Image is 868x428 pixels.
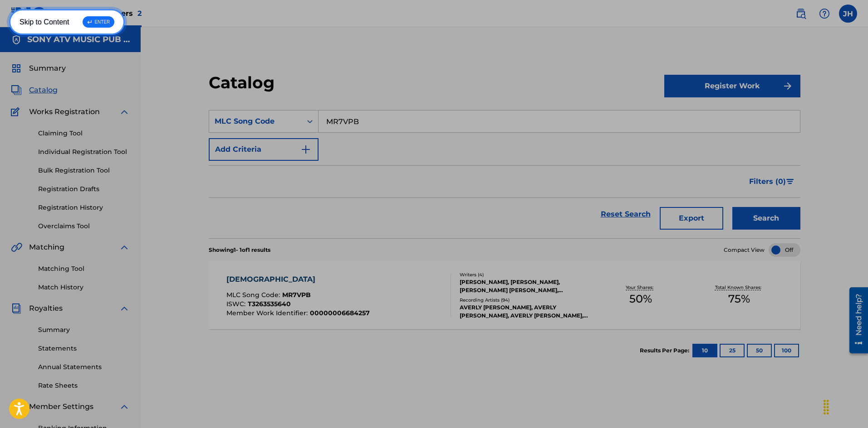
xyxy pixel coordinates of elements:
div: Help [815,5,834,23]
img: Matching [11,242,22,253]
span: 2 [137,9,142,18]
img: search [795,8,806,19]
span: Members [97,8,142,19]
span: Member Work Identifier : [226,309,310,317]
div: MLC Song Code [215,116,296,127]
img: Catalog [11,85,22,96]
span: MLC Song Code : [226,291,282,299]
iframe: Chat Widget [823,385,868,428]
a: Claiming Tool [38,129,130,138]
h5: SONY ATV MUSIC PUB LLC [27,34,130,45]
img: expand [119,303,130,314]
img: Top Rightsholders [81,8,92,19]
img: 9d2ae6d4665cec9f34b9.svg [300,144,311,155]
span: T3263535640 [248,300,291,308]
a: Bulk Registration Tool [38,166,130,175]
img: Member Settings [11,401,22,412]
span: Matching [29,242,64,253]
span: Member Settings [29,401,93,412]
img: f7272a7cc735f4ea7f67.svg [782,81,793,91]
img: expand [119,106,130,117]
img: expand [119,401,130,412]
img: Accounts [11,34,22,45]
button: Register Work [664,75,800,97]
div: Drag [819,394,834,421]
div: AVERLY [PERSON_NAME], AVERLY [PERSON_NAME], AVERLY [PERSON_NAME], AVERLY [PERSON_NAME], [PERSON_N... [460,303,592,320]
a: Summary [38,325,130,335]
span: 00000006684257 [310,309,370,317]
span: 75 % [728,291,750,307]
a: Overclaims Tool [38,221,130,231]
img: filter [786,179,794,184]
img: MLC Logo [11,7,46,20]
form: Search Form [209,110,800,238]
a: Match History [38,283,130,292]
a: Matching Tool [38,264,130,274]
a: Statements [38,344,130,353]
a: Reset Search [596,204,655,224]
span: Royalties [29,303,63,314]
span: Compact View [724,246,765,254]
button: Export [660,207,723,230]
img: help [819,8,830,19]
button: 100 [774,344,799,357]
span: Filters ( 0 ) [749,176,786,187]
p: Results Per Page: [640,346,691,355]
a: Rate Sheets [38,381,130,390]
h2: Catalog [209,72,279,93]
a: Annual Statements [38,362,130,372]
button: Add Criteria [209,138,319,161]
div: [PERSON_NAME], [PERSON_NAME], [PERSON_NAME] [PERSON_NAME], [PERSON_NAME] [460,278,592,294]
span: Summary [29,63,66,74]
div: Recording Artists ( 94 ) [460,297,592,303]
img: Works Registration [11,106,23,117]
button: 50 [747,344,772,357]
button: 25 [720,344,745,357]
div: Writers ( 4 ) [460,271,592,278]
span: Works Registration [29,106,100,117]
span: ISWC : [226,300,248,308]
p: Your Shares: [626,284,656,291]
img: Royalties [11,303,22,314]
img: Summary [11,63,22,74]
span: MR7VPB [282,291,311,299]
div: [DEMOGRAPHIC_DATA] [226,274,370,285]
a: [DEMOGRAPHIC_DATA]MLC Song Code:MR7VPBISWC:T3263535640Member Work Identifier:00000006684257Writer... [209,261,800,329]
a: Registration History [38,203,130,212]
a: Registration Drafts [38,184,130,194]
span: 50 % [629,291,652,307]
a: SummarySummary [11,63,66,74]
div: User Menu [839,5,857,23]
a: Individual Registration Tool [38,147,130,157]
button: 10 [692,344,717,357]
a: CatalogCatalog [11,85,58,96]
iframe: Resource Center [843,284,868,357]
button: Filters (0) [744,170,800,193]
span: Catalog [29,85,58,96]
button: Search [732,207,800,230]
a: Public Search [792,5,810,23]
p: Showing 1 - 1 of 1 results [209,246,270,254]
p: Total Known Shares: [715,284,764,291]
img: expand [119,242,130,253]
